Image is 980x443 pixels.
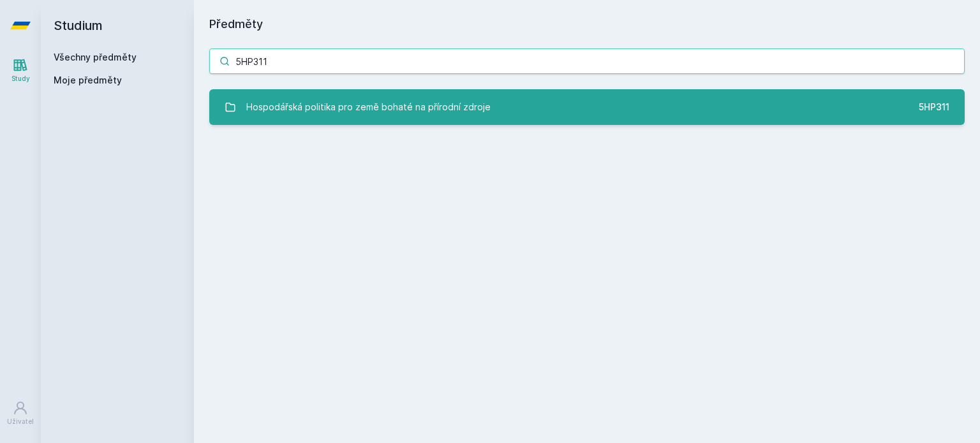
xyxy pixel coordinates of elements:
[54,52,137,62] a: Všechny předměty
[209,48,965,74] input: Název nebo ident předmětu…
[246,94,491,120] div: Hospodářská politika pro země bohaté na přírodní zdroje
[3,51,38,90] a: Study
[7,417,34,426] div: Uživatel
[54,74,122,87] span: Moje předměty
[209,89,965,125] a: Hospodářská politika pro země bohaté na přírodní zdroje 5HP311
[919,101,949,113] div: 5HP311
[11,74,30,84] div: Study
[3,394,38,433] a: Uživatel
[209,15,965,33] h1: Předměty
